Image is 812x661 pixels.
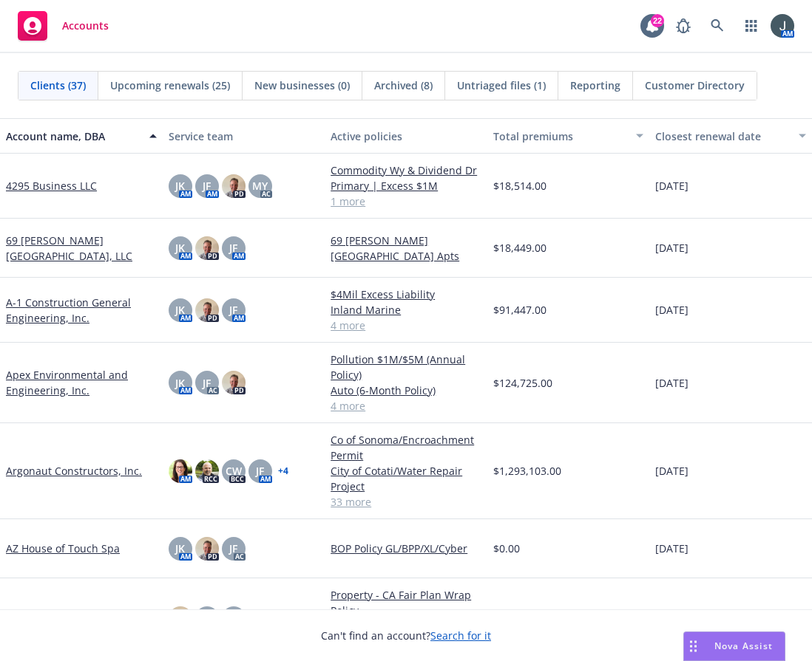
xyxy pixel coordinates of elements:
[278,467,288,476] a: + 4
[655,541,688,556] span: [DATE]
[62,20,109,32] span: Accounts
[331,494,481,510] a: 33 more
[655,129,790,144] div: Closest renewal date
[374,78,433,93] span: Archived (8)
[655,178,688,193] span: [DATE]
[256,463,264,479] span: JF
[570,78,620,93] span: Reporting
[655,375,688,391] span: [DATE]
[331,318,481,333] a: 4 more
[655,240,688,256] span: [DATE]
[6,295,157,326] a: A-1 Construction General Engineering, Inc.
[493,178,547,193] span: $18,514.00
[487,118,650,154] button: Total premiums
[203,178,211,193] span: JF
[493,463,561,479] span: $1,293,103.00
[331,193,481,209] a: 1 more
[195,236,219,260] img: photo
[6,129,141,144] div: Account name, DBA
[331,463,481,494] a: City of Cotati/Water Repair Project
[12,5,115,47] a: Accounts
[252,178,268,193] span: MY
[325,118,487,154] button: Active policies
[169,459,192,483] img: photo
[6,367,157,398] a: Apex Environmental and Engineering, Inc.
[493,302,547,318] span: $91,447.00
[331,129,481,144] div: Active policies
[331,432,481,463] a: Co of Sonoma/Encroachment Permit
[669,11,698,41] a: Report a Bug
[331,302,481,318] a: Inland Marine
[175,240,185,256] span: JK
[331,162,481,178] a: Commodity Wy & Dividend Dr
[737,11,766,41] a: Switch app
[645,78,745,93] span: Customer Directory
[222,371,246,394] img: photo
[195,537,219,561] img: photo
[203,375,211,391] span: JF
[169,606,192,630] img: photo
[649,118,812,154] button: Closest renewal date
[175,178,185,193] span: JK
[195,298,219,322] img: photo
[163,118,325,154] button: Service team
[226,463,242,479] span: CW
[6,463,142,479] a: Argonaut Constructors, Inc.
[169,129,319,144] div: Service team
[714,640,773,652] span: Nova Assist
[331,287,481,302] a: $4Mil Excess Liability
[430,629,491,643] a: Search for it
[331,587,481,618] a: Property - CA Fair Plan Wrap Policy
[493,129,628,144] div: Total premiums
[6,541,120,556] a: AZ House of Touch Spa
[6,178,97,193] a: 4295 Business LLC
[493,240,547,256] span: $18,449.00
[30,78,86,93] span: Clients (37)
[331,541,481,556] a: BOP Policy GL/BPP/XL/Cyber
[493,375,552,391] span: $124,725.00
[222,174,246,198] img: photo
[655,463,688,479] span: [DATE]
[6,233,157,264] a: 69 [PERSON_NAME][GEOGRAPHIC_DATA], LLC
[229,541,237,556] span: JF
[771,14,794,38] img: photo
[331,383,481,398] a: Auto (6-Month Policy)
[254,78,350,93] span: New businesses (0)
[655,302,688,318] span: [DATE]
[229,302,237,318] span: JF
[493,541,520,556] span: $0.00
[175,541,185,556] span: JK
[195,459,219,483] img: photo
[331,178,481,193] a: Primary | Excess $1M
[331,352,481,383] a: Pollution $1M/$5M (Annual Policy)
[175,302,185,318] span: JK
[457,78,546,93] span: Untriaged files (1)
[229,240,237,256] span: JF
[683,631,785,661] button: Nova Assist
[331,233,481,264] a: 69 [PERSON_NAME][GEOGRAPHIC_DATA] Apts
[175,375,185,391] span: JK
[110,78,230,93] span: Upcoming renewals (25)
[684,632,703,660] div: Drag to move
[321,628,491,643] span: Can't find an account?
[703,11,732,41] a: Search
[331,398,481,414] a: 4 more
[651,14,664,27] div: 22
